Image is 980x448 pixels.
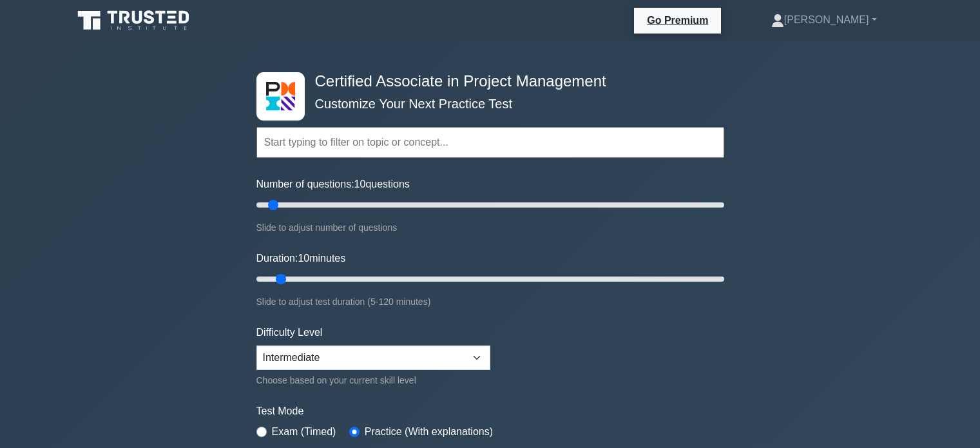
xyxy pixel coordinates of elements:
h4: Certified Associate in Project Management [310,72,661,91]
a: Go Premium [639,12,716,28]
label: Test Mode [256,404,724,419]
div: Slide to adjust test duration (5-120 minutes) [256,294,724,309]
input: Start typing to filter on topic or concept... [256,127,724,158]
label: Practice (With explanations) [365,424,493,440]
label: Duration: minutes [256,251,346,266]
label: Exam (Timed) [272,424,336,440]
label: Number of questions: questions [256,177,410,192]
div: Choose based on your current skill level [256,373,490,388]
a: [PERSON_NAME] [740,7,908,33]
span: 10 [354,179,366,190]
label: Difficulty Level [256,325,323,340]
div: Slide to adjust number of questions [256,220,724,235]
span: 10 [298,253,309,264]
